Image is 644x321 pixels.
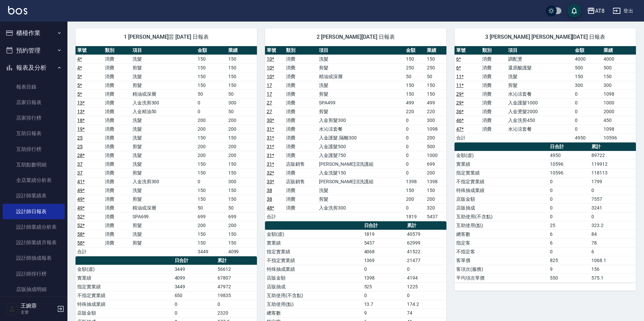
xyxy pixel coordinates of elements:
[506,81,573,90] td: 剪髮
[602,133,636,142] td: 10596
[317,186,404,195] td: 洗髮
[602,81,636,90] td: 300
[590,177,636,186] td: 1799
[595,7,605,15] div: AT8
[425,203,446,212] td: 320
[405,221,446,230] th: 累計
[455,46,480,55] th: 單號
[131,63,196,72] td: 剪髮
[548,177,590,186] td: 0
[602,46,636,55] th: 業績
[404,186,426,195] td: 150
[404,133,426,142] td: 0
[317,81,404,90] td: 洗髮
[103,177,131,186] td: 消費
[455,151,548,160] td: 金額(虛)
[404,195,426,203] td: 200
[317,133,404,142] td: 入金護髮.隔離300
[284,142,317,151] td: 消費
[506,63,573,72] td: 還原酸護髮
[284,203,317,212] td: 消費
[103,133,131,142] td: 消費
[602,125,636,133] td: 1098
[227,107,257,116] td: 50
[590,142,636,151] th: 累計
[227,72,257,81] td: 150
[227,116,257,125] td: 200
[404,55,426,63] td: 150
[103,203,131,212] td: 消費
[284,151,317,160] td: 消費
[602,98,636,107] td: 1000
[265,230,362,238] td: 金額(虛)
[227,133,257,142] td: 150
[404,116,426,125] td: 0
[425,142,446,151] td: 500
[131,160,196,168] td: 洗髮
[227,230,257,238] td: 150
[317,116,404,125] td: 入金剪髮300
[480,98,506,107] td: 消費
[196,72,226,81] td: 150
[284,63,317,72] td: 消費
[480,125,506,133] td: 消費
[103,107,131,116] td: 消費
[3,250,65,266] a: 設計師抽成報表
[425,72,446,81] td: 50
[362,238,405,247] td: 5437
[3,24,65,42] button: 櫃檯作業
[602,116,636,125] td: 450
[284,168,317,177] td: 消費
[455,221,548,230] td: 互助使用(點)
[227,90,257,98] td: 50
[506,107,573,116] td: 入金燙髮2000
[404,151,426,160] td: 0
[103,238,131,247] td: 消費
[103,221,131,230] td: 消費
[548,168,590,177] td: 10596
[506,55,573,63] td: 調配燙
[573,55,602,63] td: 4000
[317,195,404,203] td: 剪髮
[425,133,446,142] td: 200
[77,170,83,175] a: 37
[103,142,131,151] td: 消費
[196,230,226,238] td: 150
[76,46,257,256] table: a dense table
[196,177,226,186] td: 0
[362,230,405,238] td: 1819
[506,46,573,55] th: 項目
[455,160,548,168] td: 實業績
[463,34,628,40] span: 3 [PERSON_NAME] [PERSON_NAME][DATE] 日報表
[284,177,317,186] td: 店販銷售
[425,116,446,125] td: 300
[548,195,590,203] td: 0
[131,46,196,55] th: 項目
[590,212,636,221] td: 0
[455,203,548,212] td: 店販抽成
[3,204,65,219] a: 設計師日報表
[404,125,426,133] td: 0
[506,125,573,133] td: 水沁涼套餐
[267,109,272,114] a: 27
[265,46,284,55] th: 單號
[404,81,426,90] td: 150
[425,55,446,63] td: 150
[317,98,404,107] td: SPA499
[3,219,65,235] a: 設計師業績分析表
[506,72,573,81] td: 洗髮
[131,125,196,133] td: 洗髮
[404,142,426,151] td: 0
[455,133,480,142] td: 合計
[131,133,196,142] td: 洗髮
[405,230,446,238] td: 40579
[103,125,131,133] td: 消費
[265,238,362,247] td: 實業績
[317,177,404,186] td: [PERSON_NAME]涼洗護組
[480,81,506,90] td: 消費
[267,188,272,193] a: 38
[3,282,65,297] a: 店販抽成明細
[602,90,636,98] td: 1098
[602,107,636,116] td: 2000
[196,160,226,168] td: 150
